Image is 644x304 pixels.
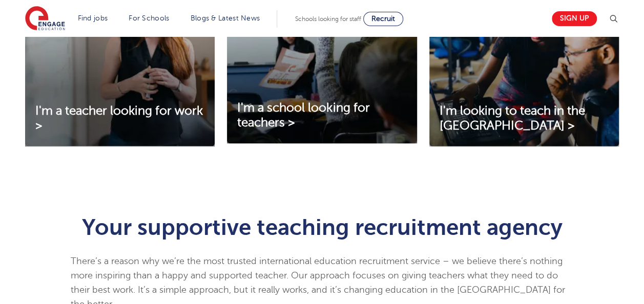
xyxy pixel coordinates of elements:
span: I'm a teacher looking for work > [35,104,203,133]
a: I'm looking to teach in the [GEOGRAPHIC_DATA] > [429,104,619,134]
a: I'm a teacher looking for work > [25,104,215,134]
a: Sign up [552,11,597,26]
span: I'm a school looking for teachers > [237,101,369,129]
span: I'm looking to teach in the [GEOGRAPHIC_DATA] > [440,104,585,133]
span: Schools looking for staff [295,15,361,23]
a: I'm a school looking for teachers > [227,101,417,131]
a: Blogs & Latest News [191,14,260,22]
a: Recruit [363,12,403,26]
a: Find jobs [78,14,108,22]
h1: Your supportive teaching recruitment agency [71,216,573,238]
a: For Schools [129,14,169,22]
img: Engage Education [25,6,65,32]
span: Recruit [371,15,395,23]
